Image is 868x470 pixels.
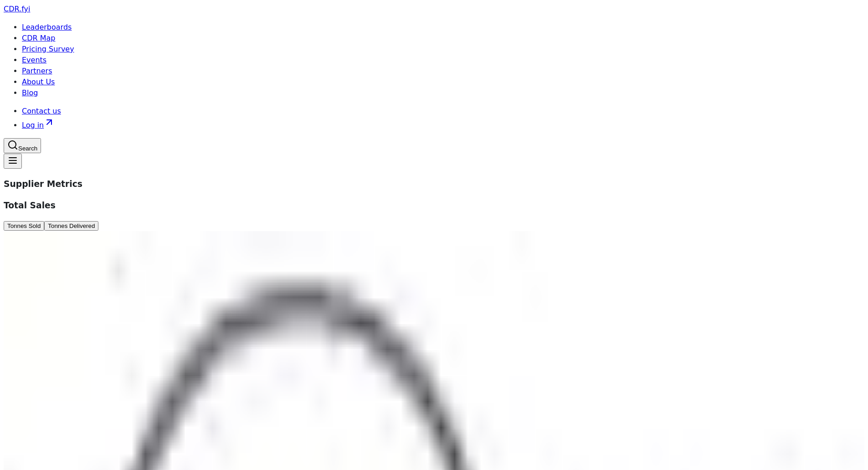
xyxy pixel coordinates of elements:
nav: Main [4,106,864,131]
a: Blog [22,88,38,97]
a: About Us [22,77,55,86]
h3: Supplier Metrics [4,178,864,191]
a: CDR.fyi [4,5,30,13]
nav: Main [4,22,864,98]
a: Events [22,56,46,64]
button: Search [4,138,41,153]
a: Leaderboards [22,23,72,31]
button: Tonnes Sold [4,221,44,231]
a: CDR Map [22,34,55,42]
span: . [19,5,21,13]
span: Search [18,145,37,152]
a: Log in [22,121,55,129]
span: CDR fyi [4,5,30,13]
button: Tonnes Delivered [44,221,98,231]
a: Partners [22,67,52,75]
a: Contact us [22,107,61,115]
a: Pricing Survey [22,45,74,53]
h3: Total Sales [4,199,864,212]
